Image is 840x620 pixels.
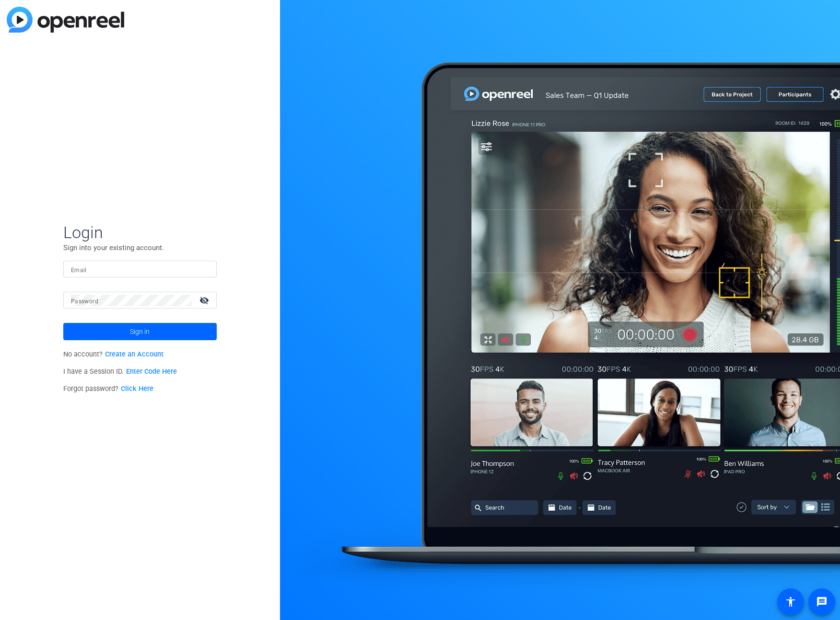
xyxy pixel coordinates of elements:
[63,367,177,376] span: I have a Session ID.
[63,222,217,242] span: Login
[130,320,150,344] span: Sign in
[785,596,796,608] mat-icon: accessibility
[71,267,87,274] mat-label: Email
[194,293,217,307] mat-icon: visibility_off
[816,596,828,608] mat-icon: message
[71,264,209,275] input: Enter Email Address
[7,7,124,33] img: blue-gradient.svg
[63,323,217,340] button: Sign in
[63,385,153,393] span: Forgot password?
[63,242,217,253] p: Sign into your existing account.
[126,367,177,376] a: Enter Code Here
[71,298,98,305] mat-label: Password
[121,385,153,393] a: Click Here
[105,350,163,358] a: Create an Account
[63,350,163,358] span: No account?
